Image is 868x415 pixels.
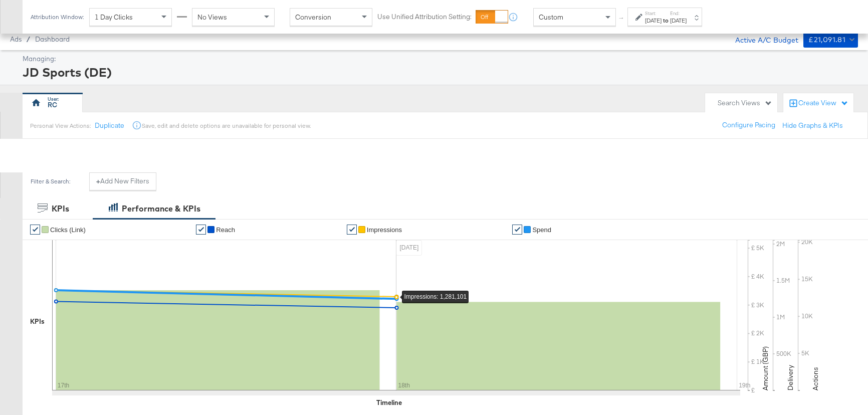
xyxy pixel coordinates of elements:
button: Hide Graphs & KPIs [782,121,843,130]
div: [DATE] [645,17,662,25]
div: Create View [798,98,848,108]
a: ✔ [512,225,522,235]
div: Search Views [718,98,772,108]
div: KPIs [30,317,45,326]
div: JD Sports (DE) [23,64,855,81]
div: Performance & KPIs [122,203,200,215]
button: £21,091.81 [803,32,858,48]
div: Personal View Actions: [30,122,91,130]
div: Filter & Search: [30,178,71,185]
div: RC [48,100,57,110]
a: ✔ [347,225,357,235]
a: ✔ [196,225,206,235]
strong: to [662,17,670,24]
strong: + [96,176,100,186]
a: ✔ [30,225,40,235]
div: Save, edit and delete options are unavailable for personal view. [142,122,311,130]
text: Actions [811,367,820,390]
div: Active A/C Budget [725,32,798,47]
div: Timeline [376,398,402,407]
span: Spend [532,226,551,234]
span: Impressions [367,226,402,234]
span: 1 Day Clicks [95,13,133,22]
span: ↑ [617,17,626,21]
div: [DATE] [670,17,687,25]
div: Managing: [23,54,855,64]
label: Start: [645,10,662,17]
div: KPIs [52,203,69,215]
span: Custom [539,13,563,22]
text: Delivery [786,365,795,390]
button: Configure Pacing [715,116,782,134]
span: / [22,35,35,43]
a: Dashboard [35,35,70,43]
span: Conversion [295,13,331,22]
button: +Add New Filters [89,172,156,190]
span: No Views [197,13,227,22]
button: Duplicate [95,121,124,130]
div: £21,091.81 [808,34,845,46]
span: Ads [10,35,22,43]
span: Clicks (Link) [50,226,86,234]
label: Use Unified Attribution Setting: [377,12,472,22]
label: End: [670,10,687,17]
text: Amount (GBP) [761,346,770,390]
div: Attribution Window: [30,14,84,21]
span: Reach [216,226,235,234]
